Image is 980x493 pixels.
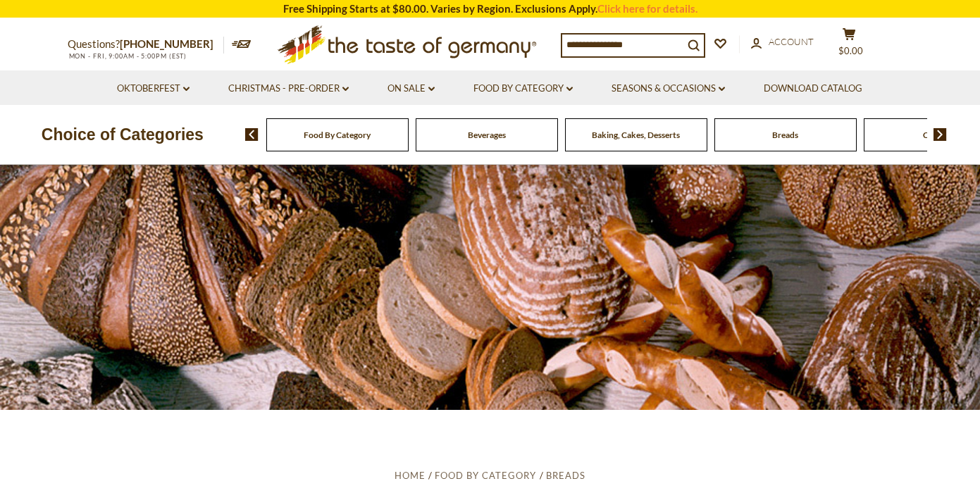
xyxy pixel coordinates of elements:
a: Food By Category [473,81,573,96]
a: Food By Category [435,470,536,481]
a: Download Catalog [764,81,862,96]
img: next arrow [934,128,947,141]
button: $0.00 [829,27,871,63]
a: Baking, Cakes, Desserts [592,130,680,140]
span: Account [769,36,814,47]
span: $0.00 [838,45,863,56]
a: [PHONE_NUMBER] [120,37,213,50]
a: Breads [772,130,798,140]
a: Breads [546,470,585,481]
a: Oktoberfest [117,81,190,96]
a: Home [395,470,426,481]
a: Click here for details. [597,2,697,15]
a: Account [751,35,814,50]
a: Seasons & Occasions [612,81,725,96]
a: Beverages [468,130,506,140]
img: previous arrow [245,128,259,141]
span: MON - FRI, 9:00AM - 5:00PM (EST) [68,52,187,60]
a: Food By Category [304,130,371,140]
a: On Sale [387,81,435,96]
a: Christmas - PRE-ORDER [228,81,349,96]
p: Questions? [68,35,224,54]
